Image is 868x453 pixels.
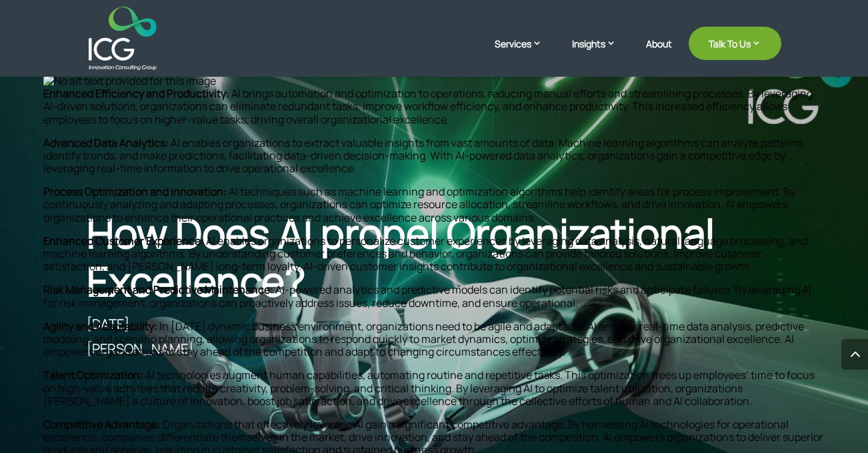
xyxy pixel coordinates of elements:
[89,7,156,70] img: ICG
[646,39,672,70] a: About
[43,185,825,235] p: AI techniques such as machine learning and optimization algorithms help identify areas for proces...
[43,235,825,284] p: AI enables organizations to personalize customer experiences by leveraging data analysis, natural...
[43,135,169,150] strong: Advanced Data Analytics:
[43,319,157,334] strong: Agility and Adaptability:
[43,320,825,370] p: In [DATE] dynamic business environment, organizations need to be agile and adaptable. AI enables ...
[43,369,825,418] p: AI technologies augment human capabilities, automating routine and repetitive tasks. This optimiz...
[43,234,204,248] strong: Enhanced Customer Experience:
[43,87,825,137] p: AI brings automation and optimization to operations, reducing manual efforts and streamlining pro...
[43,75,216,87] img: No alt text provided for this image
[495,37,555,70] a: Services
[43,137,825,186] p: AI enables organizations to extract valuable insights from vast amounts of data. Machine learning...
[43,284,825,320] p: AI-powered analytics and predictive models can identify potential risks and anticipate failures. ...
[572,37,629,70] a: Insights
[689,27,781,60] a: Talk To Us
[639,309,868,453] iframe: Chat Widget
[43,282,273,297] strong: Risk Management and Predictive Maintenance:
[43,86,229,101] strong: Enhanced Efficiency and Productivity:
[43,417,161,432] strong: Competitive Advantage:
[43,368,143,382] strong: Talent Optimization:
[43,184,227,199] strong: Process Optimization and Innovation:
